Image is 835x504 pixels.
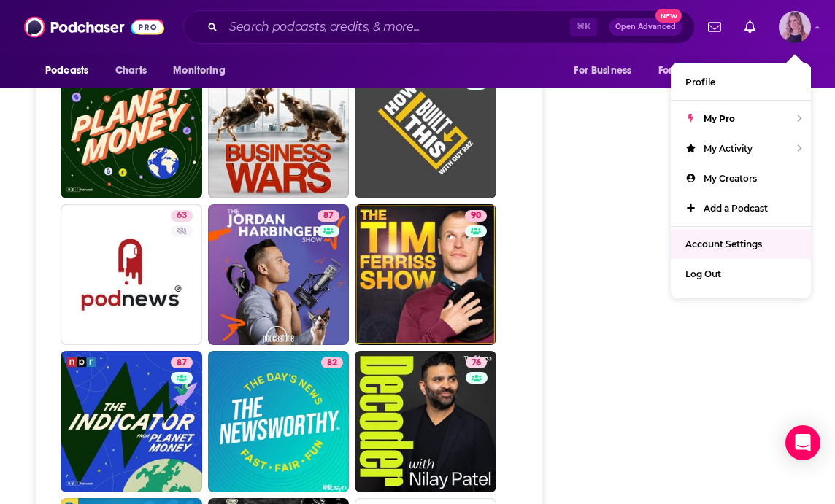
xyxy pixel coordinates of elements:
a: 76 [466,357,487,368]
span: 63 [177,209,187,223]
input: Search podcasts, credits, & more... [223,15,570,39]
a: 87 [61,351,202,492]
div: Open Intercom Messenger [785,425,820,460]
a: Show notifications dropdown [739,15,761,39]
span: 87 [177,356,187,371]
button: open menu [163,57,244,85]
span: New [655,9,682,23]
button: Show profile menu [779,11,811,43]
a: 87 [208,204,350,346]
a: 90 [465,210,487,222]
span: My Pro [704,113,735,124]
span: Open Advanced [615,23,676,31]
a: Show notifications dropdown [702,15,727,39]
span: More [757,61,782,81]
a: 87 [171,357,193,368]
span: 90 [471,209,481,223]
img: User Profile [779,11,811,43]
button: open menu [649,57,750,85]
span: For Business [574,61,631,81]
a: 87 [318,210,339,222]
span: 76 [472,356,481,371]
a: 63 [61,204,202,346]
span: My Creators [704,173,757,184]
span: ⌘ K [570,18,597,36]
span: Profile [685,77,715,88]
span: Add a Podcast [704,203,768,214]
a: 82 [321,357,343,368]
a: 76 [355,351,496,492]
span: Account Settings [685,239,762,249]
span: 87 [323,209,334,223]
a: Profile [671,67,811,97]
span: Monitoring [173,61,225,81]
div: Search podcasts, credits, & more... [183,10,695,44]
span: My Activity [704,143,753,154]
ul: Show profile menu [671,63,811,298]
a: 94 [61,57,202,198]
span: Podcasts [45,61,88,81]
a: Add a Podcast [671,193,811,223]
span: Charts [115,61,147,81]
span: For Podcasters [658,61,728,81]
a: Charts [106,57,155,85]
span: Logged in as Ilana.Dvir [779,11,811,43]
button: open menu [747,57,800,85]
button: open menu [35,57,107,85]
a: 88 [355,57,496,198]
a: My Creators [671,163,811,193]
span: Log Out [685,268,721,279]
a: Account Settings [671,229,811,259]
button: Open AdvancedNew [609,18,682,36]
a: 88 [208,57,350,198]
a: 90 [355,204,496,346]
span: 82 [327,356,337,371]
a: 63 [171,210,193,222]
button: open menu [563,57,650,85]
a: 82 [208,351,350,492]
img: Podchaser - Follow, Share and Rate Podcasts [24,13,164,41]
